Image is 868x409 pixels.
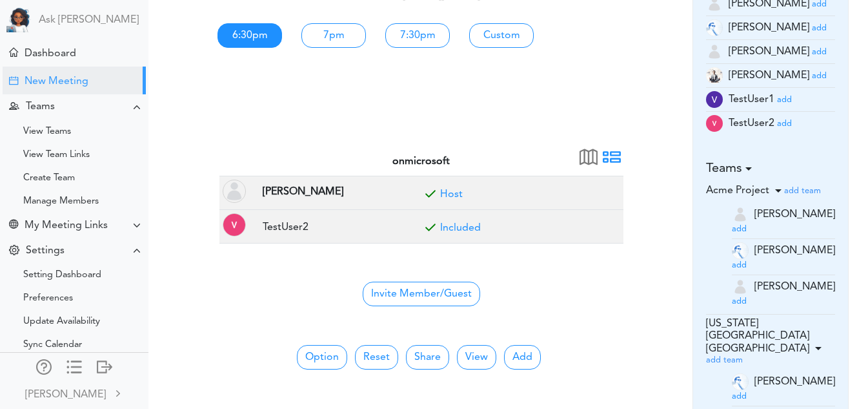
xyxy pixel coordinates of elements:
[706,356,743,364] small: add team
[9,76,18,85] div: Creating Meeting
[9,48,18,57] div: Home
[706,112,836,135] li: QA (vidyap1601@gmail.com)
[421,187,440,207] span: Included for meeting
[732,392,747,401] small: add
[706,16,836,40] li: Employee (raj@teamcaladi.onmicrosoft.com)
[9,220,18,232] div: Share Meeting Link
[259,182,347,200] span: Employee at New York, NY, US
[301,23,366,48] a: 7pm
[732,373,749,390] img: 9k=
[706,88,836,112] li: QA (pamidividya1998@gmail.com)
[754,209,835,219] span: [PERSON_NAME]
[36,359,52,372] div: Manage Members and Externals
[1,379,147,408] a: [PERSON_NAME]
[777,118,792,129] a: add
[777,120,792,128] small: add
[706,161,836,176] h5: Teams
[784,185,821,196] a: add team
[784,187,821,195] small: add team
[706,19,723,36] img: 9k=
[706,40,836,64] li: Employee (mia@teamcaladi.onmicrosoft.com)
[26,245,65,257] div: Settings
[706,185,769,196] span: Acme Project
[732,203,836,239] li: mia@teamcaladi.onmicrosoft.com
[217,23,282,48] a: 6:30pm
[732,224,747,234] a: add
[6,6,32,32] img: Powered by TEAMCAL AI
[777,96,792,104] small: add
[26,101,55,113] div: Teams
[732,260,747,270] a: add
[25,48,76,60] div: Dashboard
[706,355,743,365] a: add team
[732,239,836,275] li: raj@teamcaladi.onmicrosoft.com
[729,118,774,129] span: TestUser2
[729,94,774,105] span: TestUser1
[732,391,747,401] a: add
[263,187,343,197] strong: [PERSON_NAME]
[469,23,534,48] a: Custom
[25,76,88,88] div: New Meeting
[25,220,108,232] div: My Meeting Links
[754,246,835,256] span: [PERSON_NAME]
[66,359,82,372] div: Show only icons
[259,217,312,236] span: QA at La Paz, Bolivia
[812,70,827,81] a: add
[732,225,747,233] small: add
[732,206,749,223] img: user-off.png
[223,213,246,236] img: image
[732,296,747,306] a: add
[812,23,827,33] a: add
[23,319,100,325] div: Update Availability
[23,295,73,302] div: Preferences
[729,47,809,57] span: [PERSON_NAME]
[9,245,19,257] div: Change Settings
[504,345,541,370] button: Add
[706,64,836,88] li: Employee (rajlal@live.com)
[732,261,747,269] small: add
[66,359,82,377] a: Change side menu
[297,345,347,370] button: Option
[732,297,747,306] small: add
[729,70,809,81] span: [PERSON_NAME]
[23,198,99,205] div: Manage Members
[754,377,835,387] span: [PERSON_NAME]
[23,175,75,182] div: Create Team
[385,23,450,48] a: 7:30pm
[729,23,809,33] span: [PERSON_NAME]
[812,48,827,56] small: add
[392,156,450,167] strong: onmicrosoft
[223,213,246,236] span: TestUser2(vidyap1601@gmail.com, QA at La Paz, Bolivia)
[23,129,71,135] div: View Teams
[732,370,836,406] li: raj@teamcaladi.onmicrosoft.com
[706,91,723,108] img: AgAAAABJRU5ErkJggg==
[23,152,90,158] div: View Team Links
[440,223,481,233] a: Included for meeting
[25,387,106,403] div: [PERSON_NAME]
[706,115,723,132] img: wvuGkRQF0sdBbk57ysQa9bXzsTtmvIuS2PmeCp1hnITZHa8lP+Gm3NFk8xSISMBAiAQMhEjAQIgEDIRIwECIBAyESMBAiAQMh...
[457,345,496,370] button: View
[777,94,792,105] a: add
[812,24,827,32] small: add
[97,359,112,372] div: Log out
[754,282,835,292] span: [PERSON_NAME]
[440,189,463,200] a: Included for meeting
[812,72,827,80] small: add
[706,319,809,353] span: [US_STATE] [GEOGRAPHIC_DATA] [GEOGRAPHIC_DATA]
[355,345,398,370] button: Reset
[706,67,723,84] img: jcnyd2OpUGyqwAAAABJRU5ErkJggg==
[421,221,440,240] span: Included for meeting
[223,180,246,203] img: Vidya Pamidi(Vidya@teamcaladi.onmicrosoft.com, Employee at New York, NY, US)
[406,345,449,370] a: Share
[23,272,101,278] div: Setting Dashboard
[812,47,827,57] a: add
[23,342,82,348] div: Sync Calendar
[706,43,723,60] img: user-off.png
[363,282,480,306] span: Invite Member/Guest to join your Group Free Time Calendar
[39,14,139,26] a: Ask [PERSON_NAME]
[732,278,749,295] img: user-off.png
[732,275,836,311] li: vidya@teamcaladi.onmicrosoft.com
[732,242,749,259] img: 9k=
